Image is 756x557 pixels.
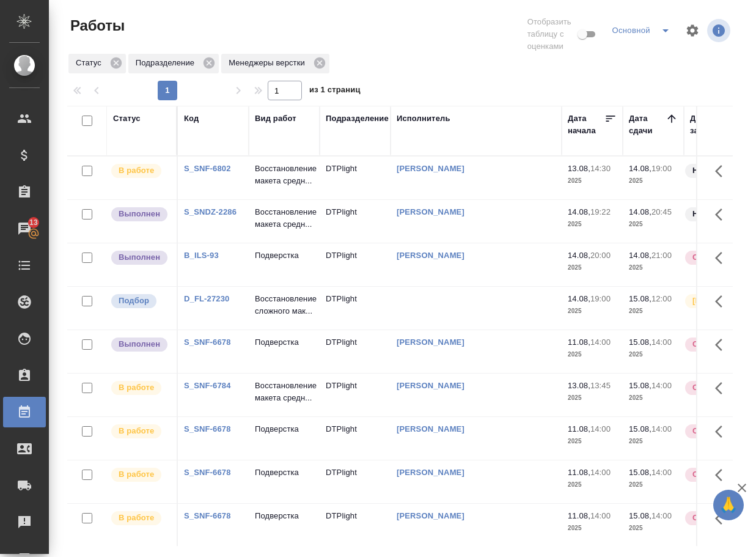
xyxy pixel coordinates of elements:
p: 2025 [629,262,678,274]
div: Подразделение [128,54,219,73]
p: 15.08, [629,468,651,477]
div: split button [609,21,678,40]
button: Здесь прячутся важные кнопки [708,243,737,273]
p: Нормальный [692,208,745,220]
div: Дата сдачи [629,113,666,137]
p: Срочный [692,338,729,350]
div: Исполнитель завершил работу [110,206,171,223]
p: 21:00 [651,251,672,260]
div: Менеджеры верстки [221,54,329,73]
p: Подверстка [255,249,314,262]
p: 2025 [629,392,678,404]
div: Дата начала [568,113,604,137]
td: DTPlight [320,460,391,503]
div: Подразделение [326,113,389,125]
p: Срочный [692,512,729,524]
p: 11.08, [568,511,590,520]
p: 19:00 [590,294,611,303]
p: 2025 [568,305,617,317]
p: В работе [119,468,154,481]
button: Здесь прячутся важные кнопки [708,330,737,360]
p: 15.08, [629,338,651,347]
p: 19:22 [590,207,611,216]
p: 14:00 [651,424,672,433]
p: 15.08, [629,381,651,390]
p: Нормальный [692,164,745,177]
p: 14:00 [590,468,611,477]
p: 14.08, [629,164,651,173]
p: В работе [119,164,154,177]
a: S_SNF-6678 [184,468,231,477]
p: 2025 [568,435,617,448]
a: S_SNF-6802 [184,164,231,173]
td: DTPlight [320,374,391,416]
p: 19:00 [651,164,672,173]
p: Восстановление макета средн... [255,380,314,404]
p: 11.08, [568,424,590,433]
div: Исполнитель [397,113,450,125]
p: 13.08, [568,164,590,173]
p: Подверстка [255,467,314,479]
a: [PERSON_NAME] [397,207,464,216]
a: [PERSON_NAME] [397,381,464,390]
p: Восстановление макета средн... [255,206,314,231]
p: 15.08, [629,424,651,433]
p: Выполнен [119,208,160,220]
p: Подверстка [255,336,314,349]
p: Выполнен [119,251,160,264]
p: 2025 [568,392,617,404]
p: 14:00 [590,424,611,433]
div: Исполнитель выполняет работу [110,467,171,483]
p: 2025 [629,305,678,317]
p: 20:00 [590,251,611,260]
p: 14.08, [629,251,651,260]
a: S_SNF-6678 [184,424,231,433]
p: 2025 [568,522,617,534]
p: Выполнен [119,338,160,350]
span: Отобразить таблицу с оценками [527,16,576,53]
p: Статус [76,57,106,69]
p: 2025 [568,349,617,361]
a: [PERSON_NAME] [397,511,464,520]
p: 14.08, [568,294,590,303]
p: 14:00 [651,468,672,477]
div: Статус [113,113,141,125]
p: 2025 [629,479,678,491]
td: DTPlight [320,504,391,547]
p: 2025 [568,479,617,491]
div: Исполнитель выполняет работу [110,510,171,526]
p: 14.08, [568,207,590,216]
div: Можно подбирать исполнителей [110,293,171,309]
td: DTPlight [320,157,391,199]
a: [PERSON_NAME] [397,338,464,347]
p: 2025 [568,218,617,231]
a: S_SNF-6678 [184,338,231,347]
p: 2025 [629,218,678,231]
p: Восстановление макета средн... [255,163,314,187]
span: 🙏 [718,492,739,518]
span: 13 [22,216,45,229]
p: В работе [119,382,154,394]
p: 14.08, [568,251,590,260]
p: Подбор [119,295,149,307]
div: Доп. статус заказа [690,113,754,137]
p: 2025 [629,349,678,361]
span: из 1 страниц [309,83,361,100]
button: Здесь прячутся важные кнопки [708,504,737,533]
button: Здесь прячутся важные кнопки [708,374,737,403]
div: Исполнитель выполняет работу [110,380,171,396]
p: В работе [119,425,154,437]
a: S_SNF-6784 [184,381,231,390]
p: 11.08, [568,338,590,347]
button: Здесь прячутся важные кнопки [708,417,737,446]
p: В работе [119,512,154,524]
td: DTPlight [320,417,391,460]
td: DTPlight [320,243,391,286]
p: Срочный [692,382,729,394]
p: 13:45 [590,381,611,390]
a: [PERSON_NAME] [397,468,464,477]
div: Статус [68,54,126,73]
button: Здесь прячутся важные кнопки [708,287,737,316]
a: [PERSON_NAME] [397,251,464,260]
div: Вид работ [255,113,296,125]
